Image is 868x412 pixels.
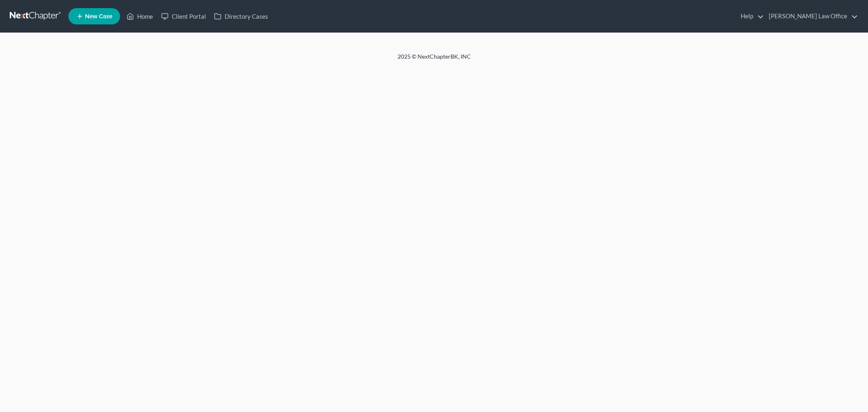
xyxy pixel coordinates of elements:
[157,9,210,24] a: Client Portal
[737,9,764,24] a: Help
[210,9,272,24] a: Directory Cases
[202,53,666,67] div: 2025 © NextChapterBK, INC
[765,9,858,24] a: [PERSON_NAME] Law Office
[68,8,120,24] new-legal-case-button: New Case
[122,9,157,24] a: Home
